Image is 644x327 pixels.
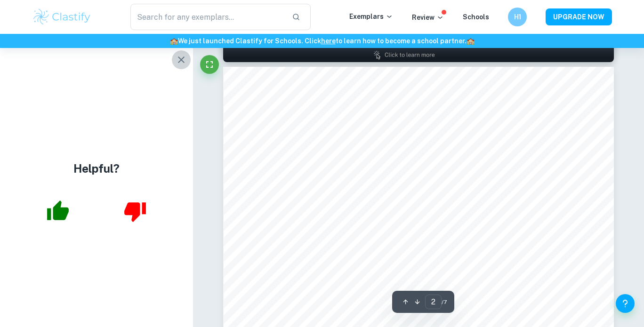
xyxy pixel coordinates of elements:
[130,4,284,30] input: Search for any exemplars...
[321,37,336,45] a: here
[412,12,444,23] p: Review
[2,36,642,46] h6: We just launched Clastify for Schools. Click to learn how to become a school partner.
[512,12,523,22] h6: H1
[32,8,92,26] img: Clastify logo
[463,13,489,21] a: Schools
[467,37,475,45] span: 🏫
[170,37,178,45] span: 🏫
[200,55,219,74] button: Fullscreen
[508,8,527,26] button: H1
[349,11,393,22] p: Exemplars
[73,160,120,177] h4: Helpful?
[616,294,635,313] button: Help and Feedback
[442,298,447,306] span: / 7
[546,8,612,25] button: UPGRADE NOW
